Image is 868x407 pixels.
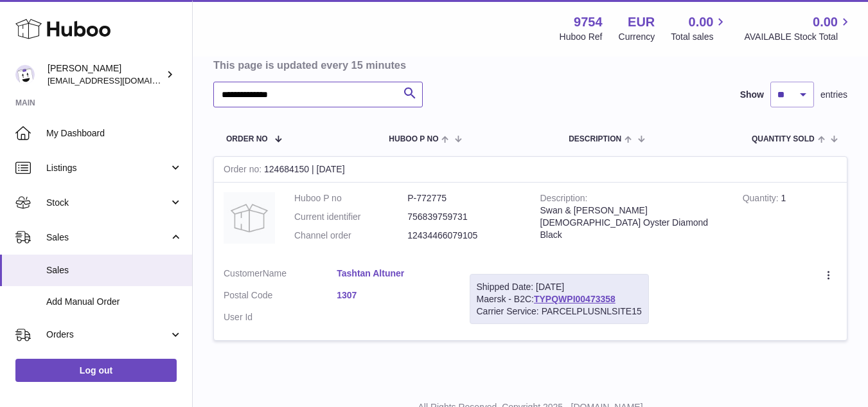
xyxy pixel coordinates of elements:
span: 0.00 [689,14,714,31]
strong: Quantity [743,193,781,206]
a: 0.00 AVAILABLE Stock Total [744,14,853,43]
a: Log out [15,359,177,382]
strong: 9754 [574,14,603,31]
span: Quantity Sold [752,135,815,143]
span: Total sales [671,31,728,43]
a: 0.00 Total sales [671,14,728,43]
span: Sales [46,231,169,244]
div: Shipped Date: [DATE] [477,281,642,293]
span: Add Manual Order [46,296,182,308]
span: 0.00 [813,14,838,31]
strong: EUR [628,14,655,31]
dt: Current identifier [294,211,407,223]
span: AVAILABLE Stock Total [744,31,853,43]
dt: Channel order [294,230,407,242]
a: Tashtan Altuner [337,267,450,280]
dd: P-772775 [407,192,520,204]
dt: User Id [224,311,337,323]
strong: Description [540,193,588,206]
div: Maersk - B2C: [470,274,649,325]
a: TYPQWPI00473358 [534,294,616,304]
div: [PERSON_NAME] [48,62,163,87]
a: 1307 [337,289,450,302]
dd: 756839759731 [407,211,520,223]
dt: Huboo P no [294,192,407,204]
span: Customer [224,268,263,278]
span: Orders [46,329,169,341]
div: 124684150 | [DATE] [214,157,847,183]
span: Description [569,135,621,143]
dd: 12434466079105 [407,230,520,242]
span: [EMAIL_ADDRESS][DOMAIN_NAME] [48,75,189,86]
span: Sales [46,264,182,276]
dt: Name [224,267,337,283]
img: no-photo.jpg [224,192,275,244]
dt: Postal Code [224,289,337,305]
label: Show [740,89,764,101]
td: 1 [733,183,847,258]
span: Order No [226,135,268,143]
div: Currency [619,31,655,43]
span: entries [820,89,847,101]
span: Stock [46,197,169,209]
span: Huboo P no [389,135,438,143]
div: Huboo Ref [560,31,603,43]
strong: Order no [224,164,264,177]
div: Carrier Service: PARCELPLUSNLSITE15 [477,305,642,318]
div: Swan & [PERSON_NAME] [DEMOGRAPHIC_DATA] Oyster Diamond Black [540,204,723,241]
img: internalAdmin-9754@internal.huboo.com [15,65,35,84]
span: My Dashboard [46,127,182,140]
h3: This page is updated every 15 minutes [213,58,844,72]
span: Listings [46,162,169,174]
